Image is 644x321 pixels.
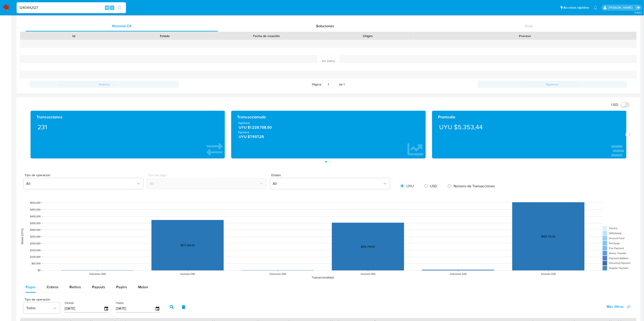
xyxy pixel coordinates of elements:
[344,82,345,87] span: 1
[634,11,642,14] span: 3.158.0
[312,81,345,88] span: Página de
[417,34,633,38] div: Proceso
[112,23,132,29] span: Historial CX
[105,5,109,10] span: Alt
[636,5,641,10] a: Salir
[123,34,207,38] div: Estado
[326,34,411,38] div: Origen
[115,5,124,11] button: search-icon
[213,34,319,38] div: Fecha de creación
[594,6,598,10] a: Notificaciones
[111,5,113,10] span: s
[525,23,533,29] span: Chat
[31,34,116,38] div: Id
[316,23,334,29] span: Soluciones
[478,81,627,88] button: Siguiente
[564,5,589,10] span: Accesos rápidos
[17,5,126,11] input: Buscar usuario o caso...
[30,81,179,88] button: Anterior
[608,5,634,10] p: gregorio.negri@mercadolibre.com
